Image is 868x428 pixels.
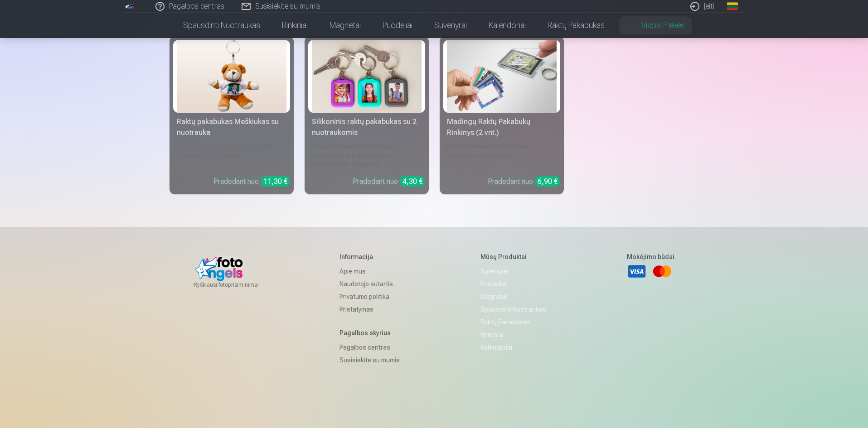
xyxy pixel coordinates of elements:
div: Pradedant nuo [488,176,560,187]
a: Naudotojo sutartis [339,278,400,290]
h5: Mokėjimo būdai [627,252,674,261]
h5: Informacija [339,252,400,261]
a: Puodeliai [480,278,546,290]
div: Mieli ir asmeniniai aksesuarai Jūsų Raktams ar Kuprinėms [173,142,290,169]
a: Raktų pakabukas [537,13,616,38]
div: Pradedant nuo [213,176,290,187]
a: Raktų pakabukas [480,316,546,328]
img: /fa1 [125,4,135,9]
a: Puodeliai [372,13,423,38]
h5: Mūsų produktai [480,252,546,261]
a: Magnetai [319,13,372,38]
img: Silikoninis raktų pakabukas su 2 nuotraukomis [312,40,422,113]
img: Madingų Raktų Pakabukų Rinkinys (2 vnt.) [447,40,557,113]
div: Silikoninis raktų pakabukas su 2 nuotraukomis [308,116,425,138]
img: Raktų pakabukas Meškiukas su nuotrauka [177,40,286,113]
p: Ryškiausi fotoprisiminimai [194,281,259,289]
div: Madingų Raktų Pakabukų Rinkinys (2 vnt.) [443,116,560,138]
a: Susisiekite su mumis [339,354,400,366]
a: Suvenyrai [480,265,546,278]
a: Raktų pakabukas Meškiukas su nuotraukaRaktų pakabukas Meškiukas su nuotraukaMieli ir asmeniniai a... [170,36,294,194]
a: Apie mus [339,265,400,278]
h5: Pagalbos skyrius [339,328,400,337]
a: Suvenyrai [423,13,478,38]
div: Pradedant nuo [353,176,425,187]
a: Rinkiniai [480,328,546,341]
a: Madingų Raktų Pakabukų Rinkinys (2 vnt.)Madingų Raktų Pakabukų Rinkinys (2 vnt.)Įneškite asmenišk... [440,36,564,194]
a: Kalendoriai [478,13,537,38]
div: Raktų pakabukas Meškiukas su nuotrauka [173,116,290,138]
div: 4,30 € [400,176,425,187]
div: 6,90 € [535,176,560,187]
div: Įneškite asmeniškumo į savo kasdienius aksesuarus [443,142,560,169]
a: Spausdinti nuotraukas [480,303,546,316]
a: Magnetai [480,290,546,303]
div: Nešiokite savo raktus stilingai organizuotus ir dekoruotus asmeninėmis detalėmis [308,142,425,169]
a: Spausdinti nuotraukas [172,13,271,38]
div: 11,30 € [261,176,290,187]
a: Privatumo politika [339,290,400,303]
a: Kalendoriai [480,341,546,354]
a: Visos prekės [616,13,696,38]
a: Pristatymas [339,303,400,316]
a: Visa [627,261,647,281]
a: Silikoninis raktų pakabukas su 2 nuotraukomisSilikoninis raktų pakabukas su 2 nuotraukomisNešioki... [305,36,429,194]
a: Mastercard [652,261,672,281]
a: Rinkiniai [271,13,319,38]
a: Pagalbos centras [339,341,400,354]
